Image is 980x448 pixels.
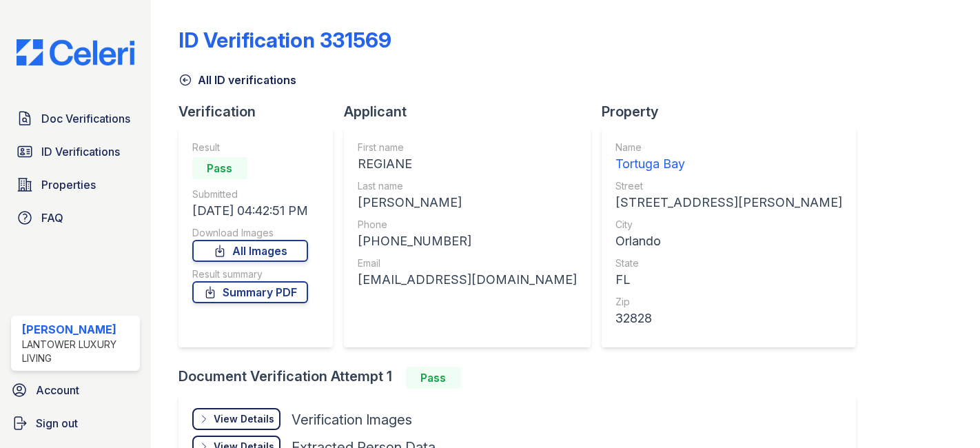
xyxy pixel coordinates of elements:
[178,367,867,389] div: Document Verification Attempt 1
[214,412,274,426] div: View Details
[192,226,308,240] div: Download Images
[41,110,130,127] span: Doc Verifications
[358,141,577,154] div: First name
[6,376,145,404] a: Account
[602,102,867,121] div: Property
[11,105,140,132] a: Doc Verifications
[192,240,308,262] a: All Images
[192,201,308,221] div: [DATE] 04:42:51 PM
[358,179,577,193] div: Last name
[11,171,140,198] a: Properties
[192,157,247,179] div: Pass
[615,218,842,232] div: City
[192,267,308,281] div: Result summary
[358,232,577,251] div: [PHONE_NUMBER]
[192,141,308,154] div: Result
[6,409,145,437] a: Sign out
[615,141,842,154] div: Name
[22,338,134,365] div: Lantower Luxury Living
[358,218,577,232] div: Phone
[11,138,140,165] a: ID Verifications
[615,154,842,174] div: Tortuga Bay
[615,270,842,289] div: FL
[615,232,842,251] div: Orlando
[178,102,344,121] div: Verification
[178,72,296,88] a: All ID verifications
[192,281,308,303] a: Summary PDF
[358,193,577,212] div: [PERSON_NAME]
[22,321,134,338] div: [PERSON_NAME]
[358,256,577,270] div: Email
[41,210,63,226] span: FAQ
[615,141,842,174] a: Name Tortuga Bay
[292,410,412,429] div: Verification Images
[615,295,842,309] div: Zip
[41,176,96,193] span: Properties
[178,28,391,52] div: ID Verification 331569
[406,367,461,389] div: Pass
[615,309,842,328] div: 32828
[6,39,145,65] img: CE_Logo_Blue-a8612792a0a2168367f1c8372b55b34899dd931a85d93a1a3d3e32e68fde9ad4.png
[41,143,120,160] span: ID Verifications
[192,187,308,201] div: Submitted
[358,154,577,174] div: REGIANE
[344,102,602,121] div: Applicant
[615,179,842,193] div: Street
[358,270,577,289] div: [EMAIL_ADDRESS][DOMAIN_NAME]
[36,382,79,398] span: Account
[36,415,78,431] span: Sign out
[615,193,842,212] div: [STREET_ADDRESS][PERSON_NAME]
[11,204,140,232] a: FAQ
[615,256,842,270] div: State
